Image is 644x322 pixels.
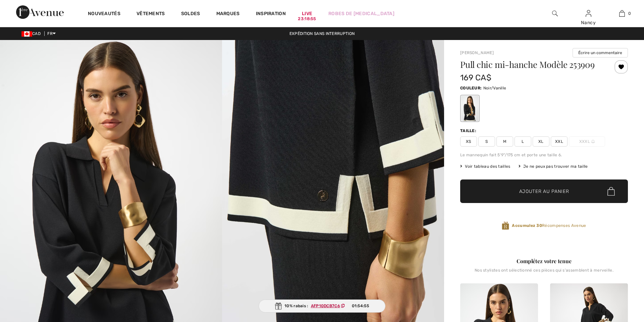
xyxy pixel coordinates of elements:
ins: AFP10DCB7C6 [311,304,340,308]
div: Nancy [572,19,605,26]
img: Mon panier [619,9,625,17]
a: Soldes [181,11,200,18]
span: XXXL [569,136,605,147]
span: CAD [21,31,43,36]
img: Récompenses Avenue [502,221,509,230]
img: Gift.svg [275,303,282,310]
span: L [515,136,531,147]
span: Voir tableau des tailles [460,163,511,169]
a: Vêtements [137,11,165,18]
span: XS [460,136,477,147]
a: Se connecter [586,10,591,16]
div: Complétez votre tenue [460,257,628,265]
a: Marques [216,11,240,18]
a: Nouveautés [88,11,120,18]
h1: Pull chic mi-hanche Modèle 253909 [460,60,600,69]
span: XXL [551,136,568,147]
div: Nos stylistes ont sélectionné ces pièces qui s'assemblent à merveille. [460,268,628,278]
img: Canadian Dollar [21,31,32,37]
a: Live23:18:55 [302,10,312,17]
div: Noir/Vanille [461,96,479,121]
div: Le mannequin fait 5'9"/175 cm et porte une taille 6. [460,152,628,158]
img: ring-m.svg [591,140,595,143]
div: 10% rabais : [259,299,385,313]
img: 1ère Avenue [16,5,64,19]
span: S [478,136,495,147]
span: Noir/Vanille [483,86,506,90]
a: [PERSON_NAME] [460,50,494,55]
span: M [496,136,513,147]
button: Ajouter au panier [460,179,628,203]
a: Robes de [MEDICAL_DATA] [328,10,394,17]
span: 01:54:55 [352,303,369,309]
button: Écrire un commentaire [573,48,628,57]
span: Récompenses Avenue [512,223,586,229]
img: recherche [552,9,558,17]
span: XL [533,136,549,147]
span: Couleur: [460,86,482,90]
div: Taille: [460,128,478,134]
img: Bag.svg [607,187,615,196]
div: 23:18:55 [298,16,316,22]
strong: Accumulez 30 [512,223,542,228]
span: 169 CA$ [460,73,491,82]
span: Ajouter au panier [519,188,569,195]
img: Mes infos [586,9,591,17]
a: 0 [605,9,638,17]
span: Inspiration [256,11,286,18]
span: FR [47,31,56,36]
div: Je ne peux pas trouver ma taille [519,163,588,169]
span: 0 [628,10,631,16]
